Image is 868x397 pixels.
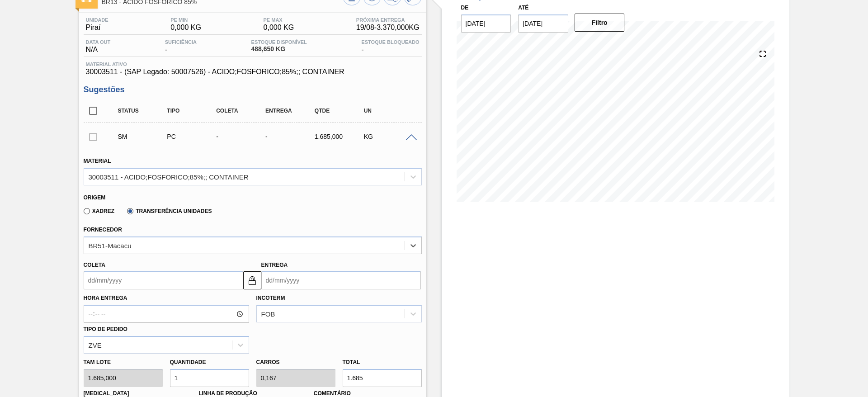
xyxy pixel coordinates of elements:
span: 0,000 KG [170,24,201,32]
div: - [214,133,269,140]
span: Estoque Bloqueado [361,39,419,45]
div: Tipo [165,108,219,114]
label: Fornecedor [84,227,122,233]
span: 30003511 - (SAP Legado: 50007526) - ACIDO;FOSFORICO;85%;; CONTAINER [86,68,420,76]
div: - [263,133,318,140]
div: Coleta [214,108,269,114]
button: Filtro [575,14,625,32]
div: N/A [84,39,113,54]
div: Pedido de Compra [165,133,219,140]
img: locked [247,275,258,286]
div: BR51-Macacu [89,241,132,249]
label: Até [518,5,528,11]
label: Incoterm [256,295,285,301]
div: Qtde [312,108,367,114]
div: Entrega [263,108,318,114]
input: dd/mm/yyyy [84,271,243,289]
div: 30003511 - ACIDO;FOSFORICO;85%;; CONTAINER [89,173,249,180]
span: Material ativo [86,61,420,67]
div: Status [116,108,170,114]
span: Próxima Entrega [356,17,420,23]
label: Tam lote [84,356,163,369]
label: [MEDICAL_DATA] [84,390,129,397]
label: Origem [84,194,106,201]
input: dd/mm/yyyy [518,14,568,33]
span: 488,650 KG [251,46,307,52]
input: dd/mm/yyyy [461,14,511,33]
div: 1.685,000 [312,133,367,140]
label: Linha de Produção [198,390,257,397]
label: Coleta [84,262,105,268]
label: Total [343,359,360,365]
div: - [359,39,421,54]
div: FOB [261,310,275,318]
label: Tipo de pedido [84,326,127,332]
span: Data out [86,39,111,45]
span: Estoque Disponível [251,39,307,45]
button: locked [243,271,261,289]
label: Material [84,158,111,164]
span: 19/08 - 3.370,000 KG [356,24,420,32]
label: Transferência Unidades [127,208,212,214]
label: Hora Entrega [84,292,249,305]
span: Suficiência [165,39,197,45]
span: Unidade [86,17,108,23]
div: UN [362,108,416,114]
input: dd/mm/yyyy [261,271,421,289]
div: ZVE [89,341,102,349]
label: Entrega [261,262,288,268]
span: PE MIN [170,17,201,23]
h3: Sugestões [84,85,422,95]
label: Carros [256,359,280,365]
div: - [163,39,199,54]
div: KG [362,133,416,140]
span: PE MAX [264,17,294,23]
div: Sugestão Manual [116,133,170,140]
label: Quantidade [170,359,206,365]
span: Piraí [86,24,108,32]
span: 0,000 KG [264,24,294,32]
label: De [461,5,469,11]
label: Xadrez [84,208,115,214]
